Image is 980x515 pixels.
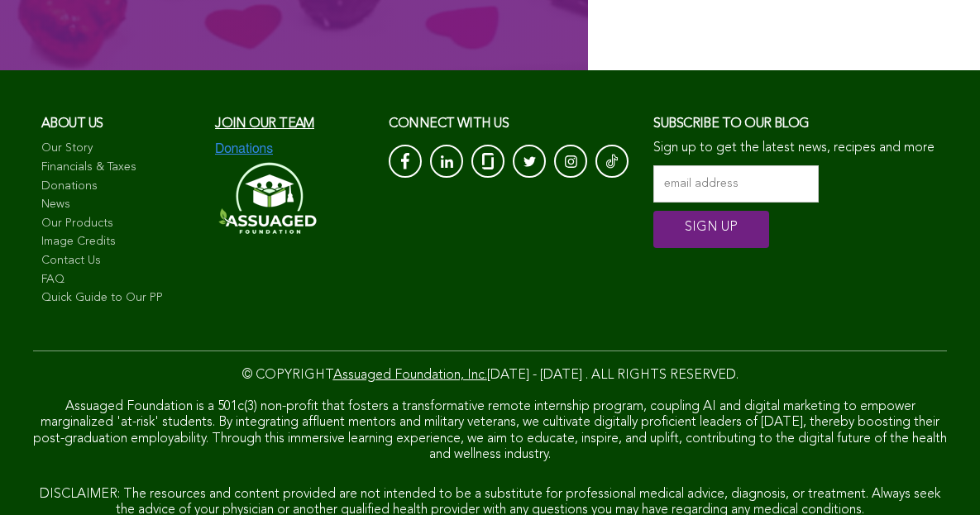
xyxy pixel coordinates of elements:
[653,165,819,203] input: email address
[41,141,198,157] a: Our Story
[41,253,198,269] a: Contact Us
[215,141,273,156] img: Donations
[389,117,509,131] span: CONNECT with us
[41,290,198,307] a: Quick Guide to Our PP
[482,153,494,169] img: glassdoor_White
[653,211,769,248] input: SIGN UP
[41,117,103,131] span: About us
[41,160,198,176] a: Financials & Taxes
[215,157,318,239] img: Assuaged-Foundation-Logo-White
[333,369,487,382] a: Assuaged Foundation, Inc.
[215,117,314,131] a: Join our team
[41,216,198,232] a: Our Products
[606,153,618,169] img: Tik-Tok-Icon
[653,112,939,136] h3: Subscribe to our blog
[897,436,980,515] iframe: Chat Widget
[41,234,198,250] a: Image Credits
[41,179,198,195] a: Donations
[653,141,939,156] p: Sign up to get the latest news, recipes and more
[33,400,947,461] span: Assuaged Foundation is a 501c(3) non-profit that fosters a transformative remote internship progr...
[41,197,198,213] a: News
[41,272,198,288] a: FAQ
[242,369,739,382] span: © COPYRIGHT [DATE] - [DATE] . ALL RIGHTS RESERVED.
